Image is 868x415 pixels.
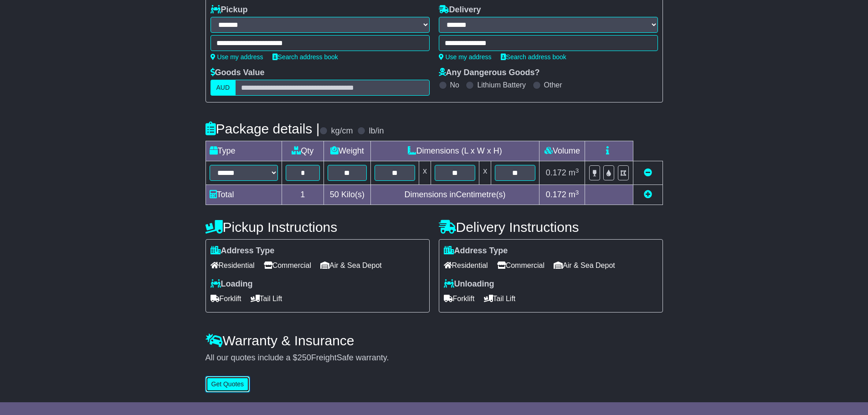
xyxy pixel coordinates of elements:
td: Type [205,141,282,161]
span: Commercial [497,258,544,272]
label: lb/in [369,126,384,136]
a: Use my address [211,53,263,61]
span: Air & Sea Depot [320,258,382,272]
label: Unloading [444,279,494,289]
a: Use my address [439,53,492,61]
h4: Package details | [205,121,320,136]
h4: Warranty & Insurance [205,333,663,348]
span: Forklift [444,292,475,306]
a: Add new item [644,190,652,199]
td: Dimensions in Centimetre(s) [370,185,539,205]
div: All our quotes include a $ FreightSafe warranty. [205,353,663,363]
td: 1 [282,185,324,205]
td: Weight [324,141,371,161]
span: Air & Sea Depot [554,258,615,272]
span: 250 [298,353,311,362]
span: Tail Lift [251,292,282,306]
a: Search address book [272,53,338,61]
span: Forklift [211,292,241,306]
td: x [419,161,431,185]
a: Remove this item [644,168,652,177]
td: Kilo(s) [324,185,371,205]
label: No [450,81,459,89]
span: Tail Lift [484,292,516,306]
label: Any Dangerous Goods? [439,68,540,78]
label: Loading [211,279,253,289]
label: Address Type [444,246,508,256]
span: 0.172 [546,168,566,177]
label: Address Type [211,246,275,256]
td: Qty [282,141,324,161]
sup: 3 [575,189,579,196]
span: 50 [330,190,339,199]
label: Delivery [439,5,481,15]
label: Pickup [211,5,248,15]
td: Dimensions (L x W x H) [370,141,539,161]
span: Residential [444,258,488,272]
label: Goods Value [211,68,265,78]
td: Volume [539,141,585,161]
h4: Pickup Instructions [205,220,430,235]
span: 0.172 [546,190,566,199]
td: x [479,161,491,185]
td: Total [205,185,282,205]
a: Search address book [501,53,566,61]
label: Other [544,81,562,89]
span: Residential [211,258,255,272]
label: kg/cm [331,126,353,136]
label: AUD [211,80,236,96]
span: m [569,168,579,177]
sup: 3 [575,167,579,174]
button: Get Quotes [205,376,250,392]
span: Commercial [264,258,311,272]
span: m [569,190,579,199]
h4: Delivery Instructions [439,220,663,235]
label: Lithium Battery [477,81,526,89]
